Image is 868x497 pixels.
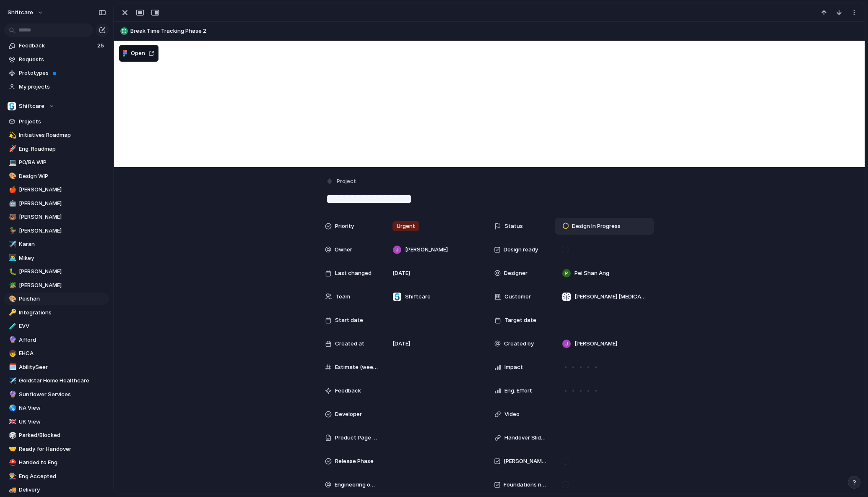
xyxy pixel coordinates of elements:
[9,471,15,481] div: 👨‍🏭
[9,444,15,454] div: 🤝
[9,322,15,331] div: 🧪
[4,429,109,442] a: 🎲Parked/Blocked
[8,458,16,467] button: ⛑️
[504,387,532,395] span: Eng. Effort
[4,183,109,196] a: 🍎[PERSON_NAME]
[8,390,16,399] button: 🔮
[9,349,15,358] div: 🧒
[8,227,16,235] button: 🦆
[19,390,106,399] span: Sunflower Services
[4,306,109,319] a: 🔑Integrations
[9,226,15,235] div: 🦆
[572,222,621,230] span: Design In Progress
[4,388,109,401] a: 🔮Sunflower Services
[574,340,617,348] span: [PERSON_NAME]
[19,281,106,290] span: [PERSON_NAME]
[8,213,16,221] button: 🐻
[335,293,350,301] span: Team
[4,402,109,414] div: 🌎NA View
[4,6,48,19] button: shiftcare
[4,211,109,223] div: 🐻[PERSON_NAME]
[4,374,109,387] div: ✈️Goldstar Home Healthcare
[4,197,109,210] a: 🤖[PERSON_NAME]
[19,199,106,208] span: [PERSON_NAME]
[8,295,16,303] button: 🎨
[504,481,548,489] span: Foundations needed
[574,293,647,301] span: [PERSON_NAME] [MEDICAL_DATA]
[19,172,106,180] span: Design WIP
[4,456,109,469] a: ⛑️Handed to Eng.
[9,485,15,495] div: 🚚
[4,143,109,155] a: 🚀Eng. Roadmap
[130,27,861,35] span: Break Time Tracking Phase 2
[4,170,109,183] a: 🎨Design WIP
[19,118,106,126] span: Projects
[8,363,16,371] button: 🗓️
[19,240,106,248] span: Karan
[8,254,16,262] button: 👨‍💻
[4,238,109,251] a: ✈️Karan
[392,269,410,277] span: [DATE]
[324,175,359,188] button: Project
[4,115,109,128] a: Projects
[4,293,109,305] a: 🎨Peishan
[8,445,16,453] button: 🤝
[119,45,159,62] button: Open
[4,334,109,346] a: 🔮Afford
[8,267,16,276] button: 🐛
[4,81,109,93] a: My projects
[335,269,372,277] span: Last changed
[335,246,352,254] span: Owner
[19,227,106,235] span: [PERSON_NAME]
[504,410,520,419] span: Video
[9,212,15,222] div: 🐻
[335,457,374,466] span: Release Phase
[4,416,109,428] div: 🇬🇧UK View
[4,443,109,455] a: 🤝Ready for Handover
[4,347,109,360] a: 🧒EHCA
[9,458,15,468] div: ⛑️
[8,158,16,167] button: 💻
[4,225,109,237] a: 🦆[PERSON_NAME]
[9,376,15,386] div: ✈️
[504,293,531,301] span: Customer
[504,316,536,324] span: Target date
[8,8,33,17] span: shiftcare
[19,418,106,426] span: UK View
[8,336,16,344] button: 🔮
[335,222,354,230] span: Priority
[9,131,15,140] div: 💫
[9,308,15,317] div: 🔑
[4,265,109,278] a: 🐛[PERSON_NAME]
[19,445,106,453] span: Ready for Handover
[4,470,109,483] div: 👨‍🏭Eng Accepted
[405,293,431,301] span: Shiftcare
[504,269,528,277] span: Designer
[19,158,106,167] span: PO/BA WIP
[8,418,16,426] button: 🇬🇧
[9,185,15,195] div: 🍎
[335,481,379,489] span: Engineering owner
[19,213,106,221] span: [PERSON_NAME]
[9,199,15,208] div: 🤖
[4,156,109,169] a: 💻PO/BA WIP
[4,100,109,112] button: Shiftcare
[392,340,410,348] span: [DATE]
[335,410,362,419] span: Developer
[8,431,16,439] button: 🎲
[8,404,16,412] button: 🌎
[504,457,548,466] span: [PERSON_NAME] Watching
[19,131,106,139] span: Initiatives Roadmap
[4,53,109,66] a: Requests
[8,322,16,330] button: 🧪
[8,472,16,481] button: 👨‍🏭
[19,186,106,194] span: [PERSON_NAME]
[19,472,106,481] span: Eng Accepted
